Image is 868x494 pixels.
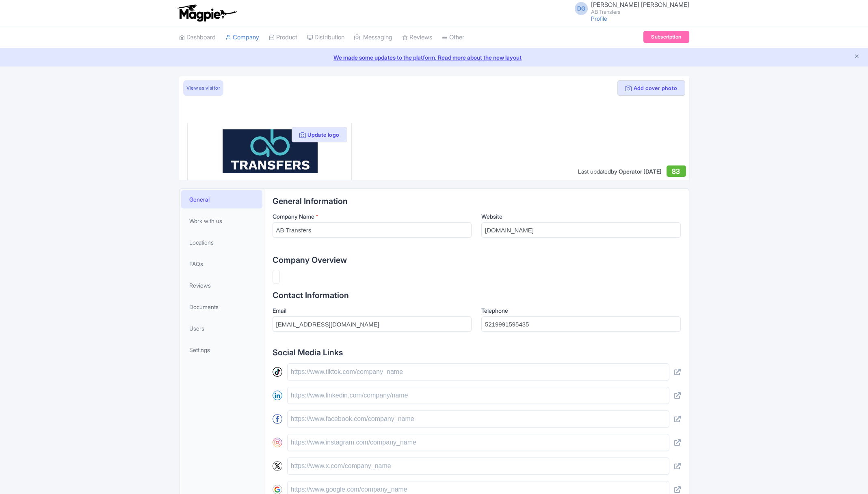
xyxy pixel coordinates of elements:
[273,255,347,265] span: Company Overview
[189,281,211,290] span: Reviews
[402,26,432,49] a: Reviews
[578,167,662,176] div: Last updated
[225,26,259,49] a: Company
[292,127,347,142] button: Update logo
[175,4,238,22] img: logo-ab69f6fb50320c5b225c76a69d11143b.png
[181,319,262,337] a: Users
[204,129,335,173] img: lva3uyrt0c0abk9z641f.jpg
[643,31,689,43] a: Subscription
[189,238,214,247] span: Locations
[354,26,392,49] a: Messaging
[287,387,669,404] input: https://www.linkedin.com/company/name
[181,255,262,273] a: FAQs
[181,341,262,359] a: Settings
[442,26,464,49] a: Other
[189,195,210,204] span: General
[179,26,216,49] a: Dashboard
[181,298,262,316] a: Documents
[287,457,669,475] input: https://www.x.com/company_name
[273,414,282,424] img: facebook-round-01-50ddc191f871d4ecdbe8252d2011563a.svg
[189,260,203,268] span: FAQs
[273,461,282,471] img: x-round-01-2a040f8114114d748f4f633894d6978b.svg
[181,212,262,230] a: Work with us
[189,346,210,354] span: Settings
[181,276,262,294] a: Reviews
[591,15,607,22] a: Profile
[189,217,222,225] span: Work with us
[611,168,662,175] span: by Operator [DATE]
[269,26,297,49] a: Product
[5,53,863,62] a: We made some updates to the platform. Read more about the new layout
[189,303,219,311] span: Documents
[591,1,689,9] span: [PERSON_NAME] [PERSON_NAME]
[481,213,502,220] span: Website
[273,197,681,206] h2: General Information
[617,80,685,96] button: Add cover photo
[273,307,286,314] span: Email
[287,410,669,427] input: https://www.facebook.com/company_name
[273,391,282,400] img: linkedin-round-01-4bc9326eb20f8e88ec4be7e8773b84b7.svg
[273,348,681,357] h2: Social Media Links
[570,2,689,15] a: DG [PERSON_NAME] [PERSON_NAME] AB Transfers
[181,190,262,208] a: General
[273,438,282,447] img: instagram-round-01-d873700d03cfe9216e9fb2676c2aa726.svg
[273,367,282,377] img: tiktok-round-01-ca200c7ba8d03f2cade56905edf8567d.svg
[273,213,314,220] span: Company Name
[307,26,344,49] a: Distribution
[591,9,689,15] small: AB Transfers
[854,52,860,62] button: Close announcement
[287,434,669,451] input: https://www.instagram.com/company_name
[189,324,204,333] span: Users
[287,363,669,380] input: https://www.tiktok.com/company_name
[183,80,223,96] a: View as visitor
[672,167,680,176] span: 83
[181,233,262,251] a: Locations
[575,2,588,15] span: DG
[273,291,681,300] h2: Contact Information
[481,307,508,314] span: Telephone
